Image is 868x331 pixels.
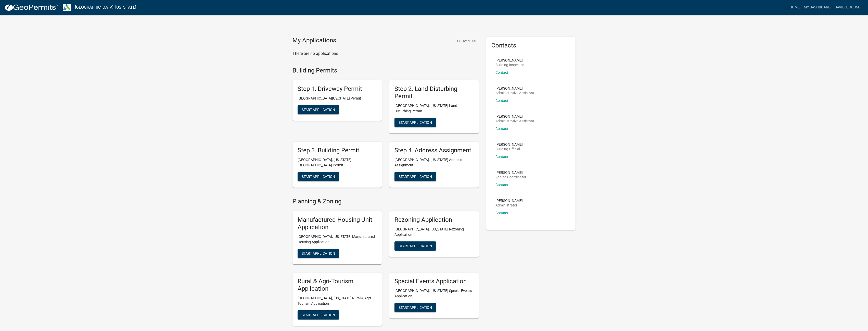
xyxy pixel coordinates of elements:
[495,171,526,174] p: [PERSON_NAME]
[292,37,336,44] h4: My Applications
[495,211,508,215] a: Contact
[399,305,432,309] span: Start Application
[298,85,377,93] h5: Step 1. Driveway Permit
[495,143,523,146] p: [PERSON_NAME]
[394,288,474,299] p: [GEOGRAPHIC_DATA], [US_STATE] Special Events Application
[399,120,432,124] span: Start Application
[298,216,377,231] h5: Manufactured Housing Unit Application
[495,175,526,179] p: Zoning Coordinator
[491,42,570,49] h5: Contacts
[394,227,474,237] p: [GEOGRAPHIC_DATA], [US_STATE] Rezoning Application
[302,251,335,255] span: Start Application
[394,241,436,251] button: Start Application
[833,3,864,12] a: davidslocum
[394,278,474,285] h5: Special Events Application
[495,199,523,202] p: [PERSON_NAME]
[302,108,335,112] span: Start Application
[394,147,474,154] h5: Step 4. Address Assignment
[298,105,339,114] button: Start Application
[495,119,534,123] p: Administrative Assistant
[394,216,474,224] h5: Rezoning Application
[495,183,508,187] a: Contact
[298,172,339,181] button: Start Application
[394,157,474,168] p: [GEOGRAPHIC_DATA], [US_STATE] Address Assignment
[394,103,474,114] p: [GEOGRAPHIC_DATA], [US_STATE] Land Disturbing Permit
[787,3,802,12] a: Home
[495,147,523,151] p: Building Official
[455,37,479,45] button: Show More
[394,118,436,127] button: Start Application
[298,310,339,320] button: Start Application
[292,198,479,205] h4: Planning & Zoning
[495,87,534,90] p: [PERSON_NAME]
[302,313,335,317] span: Start Application
[394,85,474,100] h5: Step 2. Land Disturbing Permit
[292,51,479,57] p: There are no applications
[302,174,335,178] span: Start Application
[399,174,432,178] span: Start Application
[75,3,136,12] a: [GEOGRAPHIC_DATA], [US_STATE]
[399,244,432,248] span: Start Application
[394,303,436,312] button: Start Application
[495,91,534,95] p: Administrative Assistant
[394,172,436,181] button: Start Application
[298,278,377,292] h5: Rural & Agri-Tourism Application
[495,155,508,159] a: Contact
[298,157,377,168] p: [GEOGRAPHIC_DATA], [US_STATE][GEOGRAPHIC_DATA] Permit
[298,96,377,101] p: [GEOGRAPHIC_DATA][US_STATE] Permit
[298,296,377,306] p: [GEOGRAPHIC_DATA], [US_STATE] Rural & Agri-Tourism Application
[495,70,508,75] a: Contact
[298,234,377,245] p: [GEOGRAPHIC_DATA], [US_STATE] Manufactured Housing Application
[495,99,508,103] a: Contact
[495,58,524,62] p: [PERSON_NAME]
[298,147,377,154] h5: Step 3. Building Permit
[495,127,508,131] a: Contact
[495,63,524,67] p: Building Inspector
[292,67,479,74] h4: Building Permits
[495,115,534,118] p: [PERSON_NAME]
[802,3,833,12] a: My Dashboard
[298,249,339,258] button: Start Application
[495,203,523,207] p: Administrator
[63,4,71,11] img: Troup County, Georgia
